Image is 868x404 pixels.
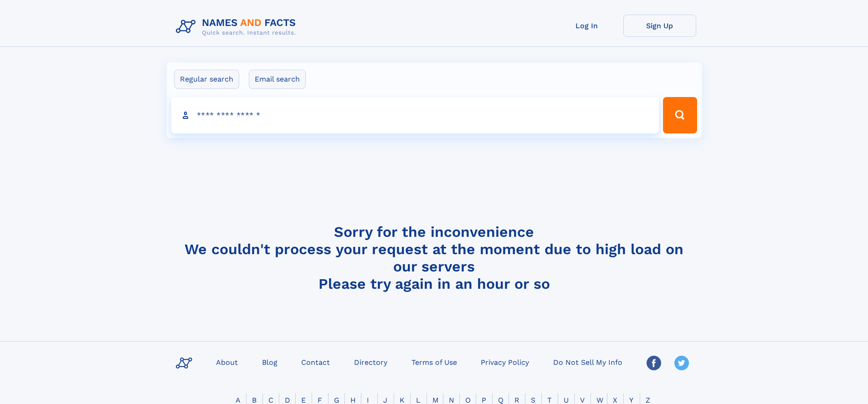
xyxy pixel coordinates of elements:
h4: Sorry for the inconvenience We couldn't process your request at the moment due to high load on ou... [172,223,696,292]
label: Email search [249,70,306,89]
a: Blog [258,355,281,368]
a: Contact [298,355,334,368]
a: Privacy Policy [477,355,533,368]
a: Do Not Sell My Info [550,355,626,368]
button: Search Button [663,97,697,133]
img: Logo Names and Facts [172,15,303,39]
input: search input [171,97,659,133]
a: Terms of Use [408,355,461,368]
a: Log In [550,15,623,37]
a: About [212,355,241,368]
img: Facebook [647,356,661,370]
a: Directory [350,355,391,368]
label: Regular search [174,70,239,89]
img: Twitter [674,356,689,370]
a: Sign Up [623,15,696,37]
